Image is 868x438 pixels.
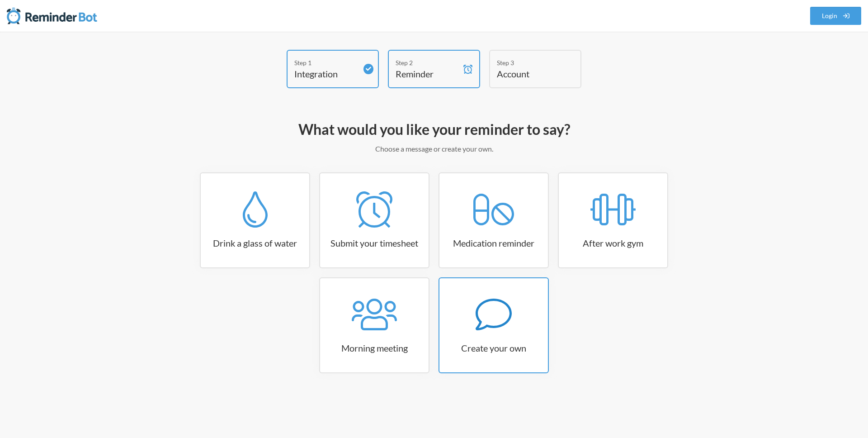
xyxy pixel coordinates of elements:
h2: What would you like your reminder to say? [172,120,696,139]
h3: Submit your timesheet [320,237,429,249]
h4: Account [497,67,560,80]
img: Reminder Bot [7,7,97,25]
h4: Integration [294,67,358,80]
h4: Reminder [396,67,459,80]
div: Step 2 [396,58,459,67]
div: Step 1 [294,58,358,67]
p: Choose a message or create your own. [172,143,696,154]
h3: Morning meeting [320,342,429,354]
h3: After work gym [559,237,667,249]
h3: Drink a glass of water [201,237,309,249]
div: Step 3 [497,58,560,67]
h3: Create your own [439,342,548,354]
a: Login [810,7,862,25]
h3: Medication reminder [439,237,548,249]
